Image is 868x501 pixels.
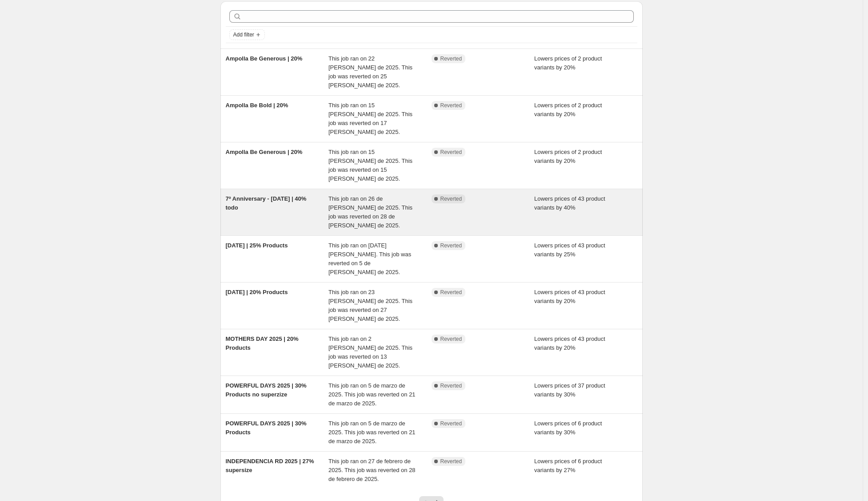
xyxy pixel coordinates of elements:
span: POWERFUL DAYS 2025 | 30% Products no superzize [226,382,307,398]
span: This job ran on 5 de marzo de 2025. This job was reverted on 21 de marzo de 2025. [328,382,416,407]
span: Ampolla Be Generous | 20% [226,149,303,155]
span: Lowers prices of 43 product variants by 25% [534,242,605,258]
span: This job ran on 15 [PERSON_NAME] de 2025. This job was reverted on 17 [PERSON_NAME] de 2025. [328,102,412,135]
span: Reverted [440,382,462,389]
span: Reverted [440,458,462,465]
span: [DATE] | 20% Products [226,289,288,295]
span: Reverted [440,195,462,202]
span: MOTHERS DAY 2025 | 20% Products [226,335,299,351]
span: This job ran on 15 [PERSON_NAME] de 2025. This job was reverted on 15 [PERSON_NAME] de 2025. [328,149,412,182]
span: Reverted [440,335,462,343]
span: Add filter [233,31,254,38]
span: This job ran on [DATE][PERSON_NAME]. This job was reverted on 5 de [PERSON_NAME] de 2025. [328,242,411,275]
span: Ampolla Be Bold | 20% [226,102,288,109]
span: Lowers prices of 43 product variants by 40% [534,195,605,211]
span: This job ran on 2 [PERSON_NAME] de 2025. This job was reverted on 13 [PERSON_NAME] de 2025. [328,335,412,369]
span: Lowers prices of 6 product variants by 30% [534,420,602,436]
span: This job ran on 26 de [PERSON_NAME] de 2025. This job was reverted on 28 de [PERSON_NAME] de 2025. [328,195,412,229]
span: Lowers prices of 43 product variants by 20% [534,335,605,351]
span: Lowers prices of 43 product variants by 20% [534,289,605,304]
span: Lowers prices of 37 product variants by 30% [534,382,605,398]
span: This job ran on 27 de febrero de 2025. This job was reverted on 28 de febrero de 2025. [328,458,416,482]
span: Reverted [440,55,462,62]
span: 7º Anniversary - [DATE] | 40% todo [226,195,307,211]
span: Reverted [440,242,462,249]
span: Reverted [440,102,462,109]
span: This job ran on 23 [PERSON_NAME] de 2025. This job was reverted on 27 [PERSON_NAME] de 2025. [328,289,412,322]
span: Lowers prices of 6 product variants by 27% [534,458,602,473]
span: POWERFUL DAYS 2025 | 30% Products [226,420,307,436]
span: Lowers prices of 2 product variants by 20% [534,102,602,117]
span: INDEPENDENCIA RD 2025 | 27% supersize [226,458,314,473]
span: This job ran on 22 [PERSON_NAME] de 2025. This job was reverted on 25 [PERSON_NAME] de 2025. [328,55,412,89]
span: Lowers prices of 2 product variants by 20% [534,149,602,164]
span: Lowers prices of 2 product variants by 20% [534,55,602,71]
span: This job ran on 5 de marzo de 2025. This job was reverted on 21 de marzo de 2025. [328,420,416,444]
span: Reverted [440,420,462,427]
span: Reverted [440,289,462,296]
span: Reverted [440,149,462,156]
span: Ampolla Be Generous | 20% [226,55,303,62]
span: [DATE] | 25% Products [226,242,288,249]
button: Add filter [229,29,265,40]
